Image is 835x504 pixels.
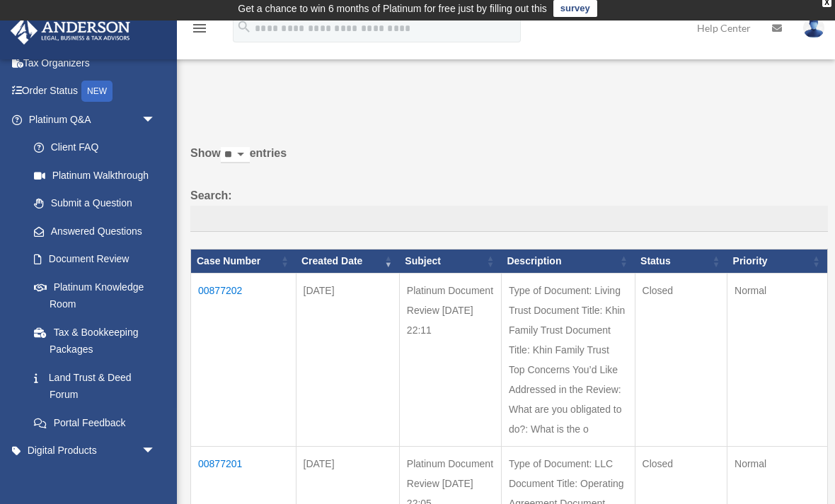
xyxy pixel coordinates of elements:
[727,273,828,446] td: Normal
[20,363,170,409] a: Land Trust & Deed Forum
[296,250,399,274] th: Created Date: activate to sort column ascending
[399,250,501,274] th: Subject: activate to sort column ascending
[10,77,177,106] a: Order StatusNEW
[727,250,828,274] th: Priority: activate to sort column ascending
[20,217,163,245] a: Answered Questions
[10,437,177,465] a: Digital Productsarrow_drop_down
[296,273,399,446] td: [DATE]
[191,25,208,37] a: menu
[501,273,635,446] td: Type of Document: Living Trust Document Title: Khin Family Trust Document Title: Khin Family Trus...
[20,134,170,162] a: Client FAQ
[10,105,170,134] a: Platinum Q&Aarrow_drop_down
[191,20,208,37] i: menu
[635,273,727,446] td: Closed
[190,206,828,233] input: Search:
[501,250,635,274] th: Description: activate to sort column ascending
[6,17,134,45] img: Anderson Advisors Platinum Portal
[803,18,824,38] img: User Pic
[81,81,113,102] div: NEW
[142,437,170,466] span: arrow_drop_down
[20,189,170,218] a: Submit a Question
[399,273,501,446] td: Platinum Document Review [DATE] 22:11
[191,250,296,274] th: Case Number: activate to sort column ascending
[20,245,170,274] a: Document Review
[142,105,170,134] span: arrow_drop_down
[20,409,170,437] a: Portal Feedback
[190,143,828,177] label: Show entries
[10,49,177,77] a: Tax Organizers
[221,147,250,163] select: Showentries
[191,273,296,446] td: 00877202
[20,273,170,318] a: Platinum Knowledge Room
[190,186,828,233] label: Search:
[20,318,170,363] a: Tax & Bookkeeping Packages
[236,19,252,35] i: search
[20,161,170,189] a: Platinum Walkthrough
[635,250,727,274] th: Status: activate to sort column ascending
